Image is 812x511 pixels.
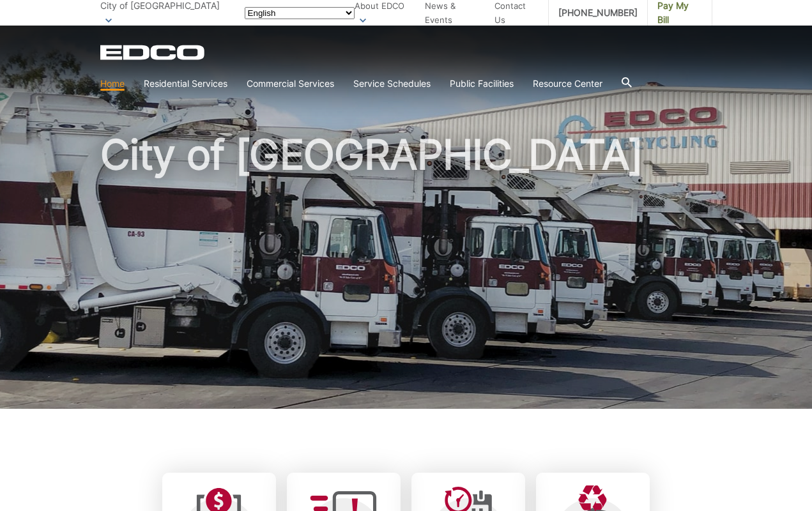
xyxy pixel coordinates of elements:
[245,7,355,19] select: Select a language
[353,77,431,91] a: Service Schedules
[100,77,125,91] a: Home
[100,45,206,60] a: EDCD logo. Return to the homepage.
[450,77,514,91] a: Public Facilities
[247,77,334,91] a: Commercial Services
[533,77,602,91] a: Resource Center
[100,134,712,415] h1: City of [GEOGRAPHIC_DATA]
[144,77,227,91] a: Residential Services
